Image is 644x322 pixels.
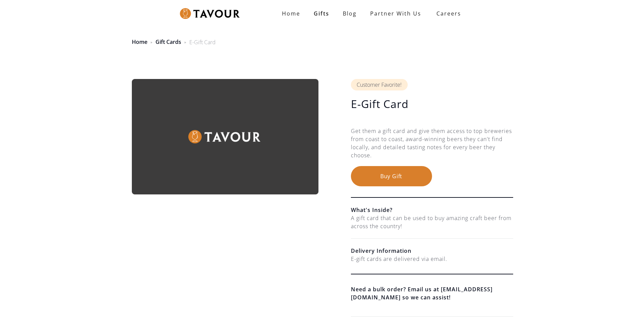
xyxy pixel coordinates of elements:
[351,255,513,263] div: E-gift cards are delivered via email.
[351,97,513,111] h1: E-Gift Card
[336,7,363,20] a: Blog
[436,7,461,20] strong: Careers
[156,38,181,46] a: Gift Cards
[351,206,513,214] h6: What's Inside?
[351,247,513,255] h6: Delivery Information
[351,127,513,166] div: Get them a gift card and give them access to top breweries from coast to coast, award-winning bee...
[351,214,513,230] div: A gift card that can be used to buy amazing craft beer from across the country!
[189,38,216,46] div: E-Gift Card
[351,79,408,90] div: Customer Favorite!
[275,7,307,20] a: Home
[363,7,428,20] a: partner with us
[428,4,466,23] a: Careers
[282,10,300,17] strong: Home
[307,7,336,20] a: Gifts
[132,38,147,46] a: Home
[351,166,432,186] button: Buy Gift
[351,285,513,301] a: Need a bulk order? Email us at [EMAIL_ADDRESS][DOMAIN_NAME] so we can assist!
